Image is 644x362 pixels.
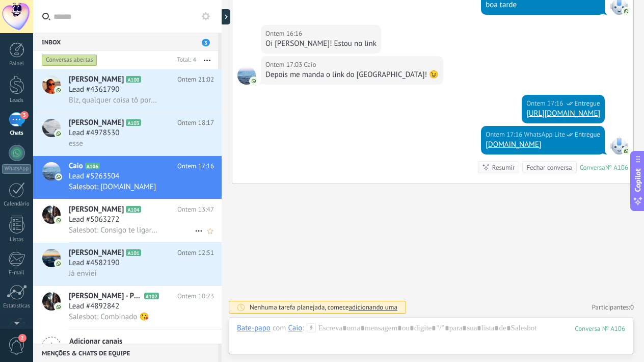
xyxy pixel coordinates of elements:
[85,163,100,169] span: A106
[2,164,31,174] div: WhatsApp
[69,118,124,128] span: [PERSON_NAME]
[265,60,304,70] div: Ontem 17:03
[623,147,630,154] img: com.amocrm.amocrmwa.svg
[69,215,119,225] span: Lead #5063272
[492,163,515,172] div: Resumir
[524,130,565,140] span: WhatsApp Lite
[575,130,600,140] span: Entregue
[55,173,62,180] img: icon
[69,85,119,95] span: Lead #4361790
[580,163,605,172] div: Conversa
[69,269,97,278] span: Já enviei
[2,303,32,309] div: Estatísticas
[265,39,377,49] div: Oi [PERSON_NAME]! Estou no link
[177,204,214,215] span: Ontem 13:47
[33,156,222,199] a: avatariconCaioA106Ontem 17:16Lead #5263504Salesbot: [DOMAIN_NAME]
[69,312,149,322] span: Salesbot: Combinado 😘
[126,76,141,83] span: A100
[302,323,304,333] span: :
[69,182,156,192] span: Salesbot: [DOMAIN_NAME]
[202,39,210,46] span: 3
[486,130,524,140] div: Ontem 17:16
[2,201,32,208] div: Calendário
[630,303,634,312] span: 0
[126,249,141,256] span: A101
[33,199,222,242] a: avataricon[PERSON_NAME]A104Ontem 13:47Lead #5063272Salesbot: Consigo te ligar? Não precisa ser ag...
[592,303,634,312] a: Participantes:0
[2,237,32,243] div: Listas
[610,136,628,154] span: WhatsApp Lite
[69,225,158,235] span: Salesbot: Consigo te ligar? Não precisa ser agora se estiver almoçando etc
[2,130,32,137] div: Chats
[177,118,214,128] span: Ontem 18:17
[55,260,62,267] img: icon
[69,171,119,182] span: Lead #5263504
[126,119,141,126] span: A103
[633,169,643,192] span: Copilot
[177,291,214,301] span: Ontem 10:23
[69,291,142,301] span: [PERSON_NAME] - Psico
[173,55,196,65] div: Total: 4
[177,161,214,171] span: Ontem 17:16
[250,303,397,312] div: Nenhuma tarefa planejada, comece
[177,74,214,85] span: Ontem 21:02
[55,303,62,311] img: icon
[42,54,97,66] div: Conversas abertas
[126,206,141,213] span: A104
[69,95,158,105] span: Blz, qualquer coisa tô por aqui
[575,324,625,333] div: 106
[33,33,218,51] div: Inbox
[288,323,303,332] div: Caio
[304,60,316,70] span: Caio
[623,8,630,15] img: com.amocrm.amocrmwa.svg
[273,323,286,333] span: com
[69,204,124,215] span: [PERSON_NAME]
[220,9,230,24] div: Mostrar
[526,98,565,109] div: Ontem 17:16
[55,130,62,137] img: icon
[486,140,541,149] a: [DOMAIN_NAME]
[33,113,222,156] a: avataricon[PERSON_NAME]A103Ontem 18:17Lead #4978530esse
[2,270,32,276] div: E-mail
[33,344,218,362] div: Menções & Chats de equipe
[69,139,83,148] span: esse
[177,248,214,258] span: Ontem 12:51
[55,87,62,94] img: icon
[2,97,32,104] div: Leads
[265,29,304,39] div: Ontem 16:16
[33,69,222,112] a: avataricon[PERSON_NAME]A100Ontem 21:02Lead #4361790Blz, qualquer coisa tô por aqui
[18,334,26,342] span: 2
[69,301,119,312] span: Lead #4892842
[196,51,218,69] button: Mais
[55,217,62,224] img: icon
[69,128,119,138] span: Lead #4978530
[69,258,119,268] span: Lead #4582190
[69,161,83,171] span: Caio
[144,293,159,299] span: A102
[575,98,600,109] span: Entregue
[33,243,222,286] a: avataricon[PERSON_NAME]A101Ontem 12:51Lead #4582190Já enviei
[237,66,256,85] span: Caio
[605,163,628,172] div: № A106
[33,286,222,329] a: avataricon[PERSON_NAME] - PsicoA102Ontem 10:23Lead #4892842Salesbot: Combinado 😘
[526,109,600,118] a: [URL][DOMAIN_NAME]
[20,111,29,119] span: 3
[69,248,124,258] span: [PERSON_NAME]
[526,163,572,172] div: Fechar conversa
[69,337,187,346] span: Adicionar canais
[250,77,257,85] img: com.amocrm.amocrmwa.svg
[2,61,32,67] div: Painel
[265,70,439,80] div: Depois me manda o link do [GEOGRAPHIC_DATA]! 😉
[348,303,397,312] span: adicionando uma
[69,74,124,85] span: [PERSON_NAME]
